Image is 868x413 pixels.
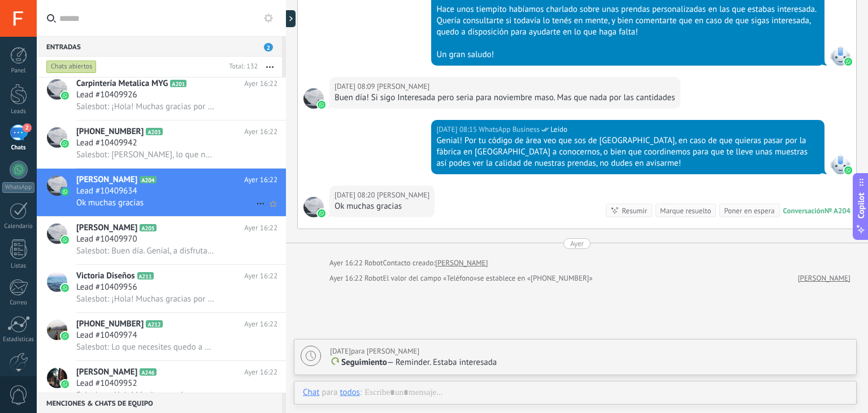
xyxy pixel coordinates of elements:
a: avataricon[PERSON_NAME]A205Ayer 16:22Lead #10409970Salesbot: Buen día. Genial, a disfrutar esas p... [37,217,286,264]
span: Victoria Diseños [76,270,135,282]
div: Ayer 16:22 [329,257,364,269]
span: WhatsApp Business [830,45,850,66]
div: Chats abiertos [46,60,97,74]
div: Conversación [783,206,824,216]
div: Genial! Por tu código de área veo que sos de [GEOGRAPHIC_DATA], en caso de que quieras pasar por ... [436,135,819,169]
span: Ayer 16:22 [244,78,277,89]
div: Listas [2,263,35,270]
span: [PHONE_NUMBER] [76,126,144,137]
div: Total: 132 [224,61,258,72]
div: Calendario [2,223,35,230]
span: Ayer 16:22 [244,126,277,137]
div: Ayer 16:22 [329,273,364,284]
div: [DATE] 08:09 [335,81,377,92]
span: Laura [377,81,429,92]
span: WhatsApp Business [479,124,540,135]
span: 2 [23,123,32,132]
div: todos [340,387,359,397]
div: [DATE] 08:15 [436,124,479,135]
a: avatariconCarpintería Metalica MYGA201Ayer 16:22Lead #10409926Salesbot: ¡Hola! Muchas gracias por... [37,72,286,120]
span: Salesbot: ¡Hola! Muchas gracias por escribirnos. En Zictex diseñamos y confeccionamos ropa person... [76,294,215,304]
div: Mostrar [284,10,296,27]
img: icon [61,140,69,148]
span: se establece en «[PHONE_NUMBER]» [477,273,593,284]
div: Contacto creado: [383,257,435,269]
div: Correo [2,299,35,307]
div: Marque resuelto [660,205,711,216]
span: [PERSON_NAME] [76,222,137,234]
div: Leads [2,108,35,115]
div: WhatsApp [2,182,34,193]
div: Poner en espera [724,205,774,216]
span: [PERSON_NAME] [76,174,137,186]
span: Lead #10409942 [76,137,137,149]
span: Lead #10409634 [76,186,137,197]
div: Un gran saludo! [436,49,819,61]
span: 2 [264,43,273,51]
span: Robot [364,258,383,268]
span: Ayer 16:22 [244,222,277,234]
span: A204 [140,176,156,183]
a: avataricon[PERSON_NAME]A204Ayer 16:22Lead #10409634Ok muchas gracias [37,169,286,216]
img: icon [61,236,69,244]
a: [PERSON_NAME] [435,257,488,269]
span: para [322,387,337,398]
div: Ok muchas gracias [335,201,429,212]
span: Ayer 16:22 [244,319,277,330]
span: [DATE] [330,346,351,356]
span: A212 [146,320,162,328]
span: A211 [137,272,154,279]
span: El valor del campo «Teléfono» [383,273,477,284]
span: Robot [364,273,383,283]
img: icon [61,284,69,292]
span: Ayer 16:22 [244,270,277,282]
div: Panel [2,67,35,75]
span: WhatsApp Business [830,154,850,174]
div: Resumir [622,205,647,216]
img: icon [61,188,69,196]
span: Leído [550,124,567,135]
span: A246 [140,368,156,376]
span: A205 [140,224,156,231]
span: Laura [303,197,324,217]
span: A201 [170,80,186,87]
a: avataricon[PHONE_NUMBER]A203Ayer 16:22Lead #10409942Salesbot: [PERSON_NAME], lo que necesites que... [37,121,286,168]
span: Lead #10409926 [76,89,137,101]
span: A203 [146,128,162,135]
img: waba.svg [844,166,852,174]
span: Seguimiento [341,357,387,368]
span: Salesbot: Lo que necesites quedo a disposición! [76,342,215,352]
span: Lead #10409956 [76,282,137,293]
span: Salesbot: [PERSON_NAME], lo que necesites quedamos a disposición! [76,149,215,160]
span: Copilot [856,193,867,219]
span: [PERSON_NAME] [76,367,137,378]
img: waba.svg [318,101,325,109]
span: : [360,387,362,398]
div: Entradas [37,36,282,57]
span: Ok muchas gracias [76,197,144,208]
span: Lead #10409970 [76,234,137,245]
span: Lead #10409952 [76,378,137,389]
span: Laura [377,190,429,201]
img: icon [61,380,69,388]
span: Ayer 16:22 [244,174,277,186]
img: icon [61,92,69,100]
div: Estadísticas [2,336,35,343]
span: Salesbot: Buen día. Genial, a disfrutar esas prendas!! Lo que necesites, estamos a disposición! U... [76,246,215,256]
img: waba.svg [318,209,325,217]
span: Lead #10409974 [76,330,137,341]
div: Ayer [570,238,584,249]
img: icon [61,332,69,340]
img: waba.svg [844,58,852,66]
span: Ayer 16:22 [244,367,277,378]
div: Menciones & Chats de equipo [37,393,282,413]
div: № A204 [824,206,850,216]
span: Salesbot: ¡Hola! Muchas gracias por escribirnos. En Zictex diseñamos y confeccionamos ropa person... [76,101,215,112]
div: Hace unos tiempito habíamos charlado sobre unas prendas personalizadas en las que estabas interes... [436,4,819,38]
a: [PERSON_NAME] [798,273,850,284]
a: avatariconVictoria DiseñosA211Ayer 16:22Lead #10409956Salesbot: ¡Hola! Muchas gracias por escribi... [37,265,286,312]
span: Laura [303,88,324,109]
span: [PHONE_NUMBER] [76,319,144,330]
span: Carpintería Metalica MYG [76,78,168,89]
div: Buen día! Si sigo Interesada pero seria para noviembre maso. Mas que nada por las cantidades [335,92,675,104]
